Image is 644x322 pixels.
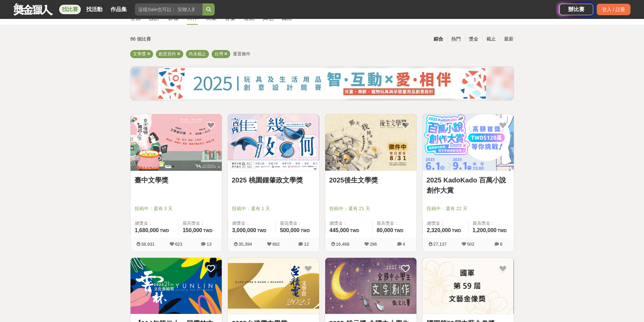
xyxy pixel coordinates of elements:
span: 總獎金： [427,220,464,227]
span: 台灣 [214,51,223,56]
span: 13 [207,242,211,247]
a: Cover Image [325,258,416,315]
span: 重置條件 [233,51,251,56]
a: 2025 桃園鍾肇政文學獎 [232,175,315,185]
div: 登入 / 註冊 [597,4,630,15]
span: 502 [467,242,475,247]
span: 27,137 [433,242,447,247]
span: TWD [452,228,461,233]
input: 這樣Sale也可以： 安聯人壽創意銷售法募集 [135,3,202,16]
span: 最高獎金： [183,220,217,227]
span: TWD [498,228,507,233]
div: 綜合 [430,33,447,45]
div: 最新 [500,33,518,45]
a: 辦比賽 [559,4,593,15]
a: 作品集 [108,5,129,14]
span: TWD [394,228,403,233]
span: 投稿中：還有 22 天 [427,205,510,212]
span: 總獎金： [330,220,368,227]
span: 38,931 [141,242,155,247]
a: 2025 KadoKado 百萬小說創作大賞 [427,175,510,195]
span: TWD [160,228,169,233]
span: TWD [203,228,212,233]
img: Cover Image [228,258,319,314]
span: 文學獎 [133,51,146,56]
span: 4 [403,242,405,247]
span: 80,000 [377,227,393,233]
span: 8 [500,242,502,247]
span: 445,000 [330,227,349,233]
img: 0b2d4a73-1f60-4eea-aee9-81a5fd7858a2.jpg [158,68,486,99]
span: 662 [272,242,280,247]
span: 2,320,000 [427,227,451,233]
span: 3,000,000 [232,227,256,233]
span: TWD [257,228,266,233]
img: Cover Image [325,258,416,314]
span: 150,000 [183,227,202,233]
div: 熱門 [447,33,465,45]
span: 創意寫作 [159,51,176,56]
span: 總獎金： [135,220,174,227]
span: 投稿中：還有 3 天 [135,205,218,212]
span: 最高獎金： [280,220,315,227]
div: 獎金 [465,33,482,45]
img: Cover Image [130,114,222,171]
span: 最高獎金： [473,220,510,227]
a: 2025後生文學獎 [329,175,412,185]
span: 總獎金： [232,220,272,227]
img: Cover Image [130,258,222,314]
img: Cover Image [423,114,514,171]
span: 286 [370,242,377,247]
a: 臺中文學獎 [135,175,218,185]
span: 16,468 [336,242,350,247]
span: 尚未截止 [189,51,206,56]
a: Cover Image [423,258,514,315]
div: 截止 [482,33,500,45]
span: 35,394 [239,242,252,247]
a: Cover Image [130,258,222,315]
span: 500,000 [280,227,300,233]
span: 最高獎金： [377,220,412,227]
span: TWD [301,228,310,233]
a: 找活動 [84,5,105,14]
a: Cover Image [228,258,319,315]
img: Cover Image [325,114,416,171]
span: 1,680,000 [135,227,159,233]
img: Cover Image [423,258,514,314]
span: TWD [350,228,359,233]
span: 12 [304,242,309,247]
a: 找比賽 [59,5,81,14]
span: 623 [175,242,183,247]
div: 86 個比賽 [130,33,258,45]
span: 投稿中：還有 1 天 [232,205,315,212]
img: Cover Image [228,114,319,171]
span: 投稿中：還有 21 天 [329,205,412,212]
span: 1,200,000 [473,227,497,233]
